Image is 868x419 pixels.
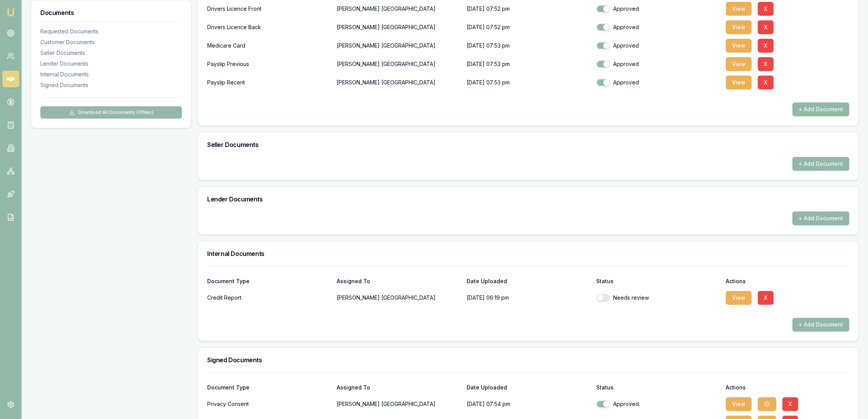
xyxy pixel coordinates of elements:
div: Internal Documents [40,71,182,78]
div: Requested Documents [40,28,182,35]
div: Actions [726,279,849,284]
button: X [782,397,798,411]
div: Drivers Licence Front [207,1,331,16]
div: Needs review [596,294,720,302]
button: + Add Document [792,102,849,116]
div: Approved [596,60,720,68]
button: View [726,397,752,411]
div: Document Type [207,279,331,284]
h3: Lender Documents [207,196,849,202]
div: Date Uploaded [466,385,590,390]
p: [DATE] 07:52 pm [466,20,590,35]
h3: Documents [40,10,182,16]
button: X [758,2,773,16]
p: [PERSON_NAME] [GEOGRAPHIC_DATA] [337,56,460,72]
p: [DATE] 07:53 pm [466,56,590,72]
div: Drivers Licence Back [207,20,331,35]
div: Signed Documents [40,81,182,89]
h3: Signed Documents [207,357,849,363]
button: X [758,57,773,71]
p: [DATE] 07:53 pm [466,38,590,53]
div: Actions [726,385,849,390]
div: Assigned To [337,279,460,284]
button: + Add Document [792,211,849,225]
div: Approved [596,42,720,49]
div: Privacy Consent [207,396,331,412]
button: + Add Document [792,157,849,171]
p: [DATE] 06:19 pm [466,290,590,305]
p: [PERSON_NAME] [GEOGRAPHIC_DATA] [337,1,460,16]
button: View [726,2,752,16]
p: [DATE] 07:54 pm [466,396,590,412]
div: Assigned To [337,385,460,390]
button: X [758,39,773,53]
div: Approved [596,5,720,13]
button: View [726,291,752,305]
button: View [726,39,752,53]
p: [PERSON_NAME] [GEOGRAPHIC_DATA] [337,38,460,53]
img: emu-icon-u.png [6,8,15,17]
p: [DATE] 07:52 pm [466,1,590,16]
div: Status [596,385,720,390]
div: Seller Documents [40,49,182,57]
div: Credit Report [207,290,331,305]
button: X [758,291,773,305]
button: View [726,57,752,71]
h3: Internal Documents [207,251,849,257]
button: X [758,20,773,34]
p: [PERSON_NAME] [GEOGRAPHIC_DATA] [337,290,460,305]
p: [PERSON_NAME] [GEOGRAPHIC_DATA] [337,396,460,412]
p: [PERSON_NAME] [GEOGRAPHIC_DATA] [337,20,460,35]
button: View [726,76,752,89]
div: Customer Documents [40,38,182,46]
div: Approved [596,23,720,31]
div: Document Type [207,385,331,390]
div: Status [596,279,720,284]
button: X [758,76,773,89]
button: + Add Document [792,318,849,332]
div: Approved [596,400,720,408]
p: [DATE] 07:53 pm [466,75,590,90]
div: Approved [596,79,720,86]
h3: Seller Documents [207,142,849,148]
p: [PERSON_NAME] [GEOGRAPHIC_DATA] [337,75,460,90]
div: Date Uploaded [466,279,590,284]
button: Download All Documents (11files) [40,106,182,119]
div: Lender Documents [40,60,182,68]
div: Payslip Recent [207,75,331,90]
button: View [726,20,752,34]
div: Medicare Card [207,38,331,53]
div: Payslip Previous [207,56,331,72]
